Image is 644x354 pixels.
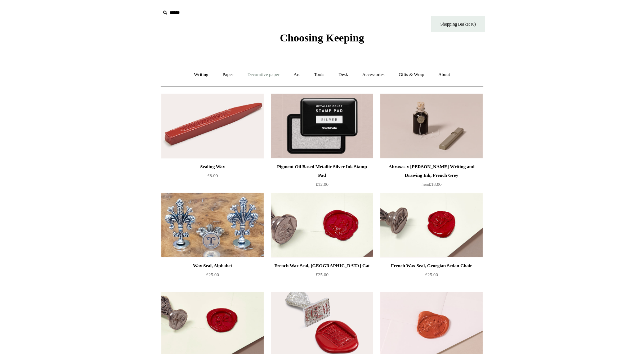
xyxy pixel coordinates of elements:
[273,261,371,270] div: French Wax Seal, [GEOGRAPHIC_DATA] Cat
[380,193,483,257] img: French Wax Seal, Georgian Sedan Chair
[161,193,264,257] a: Wax Seal, Alphabet Wax Seal, Alphabet
[356,65,391,84] a: Accessories
[271,261,373,291] a: French Wax Seal, [GEOGRAPHIC_DATA] Cat £25.00
[271,193,373,257] img: French Wax Seal, Cheshire Cat
[382,162,481,180] div: Abraxas x [PERSON_NAME] Writing and Drawing Ink, French Grey
[161,193,264,257] img: Wax Seal, Alphabet
[271,94,373,158] img: Pigment Oil Based Metallic Silver Ink Stamp Pad
[287,65,306,84] a: Art
[161,162,264,192] a: Sealing Wax £8.00
[280,37,364,42] a: Choosing Keeping
[271,193,373,257] a: French Wax Seal, Cheshire Cat French Wax Seal, Cheshire Cat
[308,65,331,84] a: Tools
[392,65,431,84] a: Gifts & Wrap
[421,183,429,187] span: from
[188,65,215,84] a: Writing
[161,261,264,291] a: Wax Seal, Alphabet £25.00
[161,94,264,158] img: Sealing Wax
[431,16,485,32] a: Shopping Basket (0)
[380,261,483,291] a: French Wax Seal, Georgian Sedan Chair £25.00
[432,65,457,84] a: About
[216,65,240,84] a: Paper
[207,173,218,178] span: £8.00
[271,94,373,158] a: Pigment Oil Based Metallic Silver Ink Stamp Pad Pigment Oil Based Metallic Silver Ink Stamp Pad
[382,261,481,270] div: French Wax Seal, Georgian Sedan Chair
[161,94,264,158] a: Sealing Wax Sealing Wax
[206,272,219,277] span: £25.00
[380,94,483,158] a: Abraxas x Steve Harrison Writing and Drawing Ink, French Grey Abraxas x Steve Harrison Writing an...
[380,94,483,158] img: Abraxas x Steve Harrison Writing and Drawing Ink, French Grey
[163,261,262,270] div: Wax Seal, Alphabet
[316,182,328,187] span: £12.00
[425,272,438,277] span: £25.00
[380,193,483,257] a: French Wax Seal, Georgian Sedan Chair French Wax Seal, Georgian Sedan Chair
[380,162,483,192] a: Abraxas x [PERSON_NAME] Writing and Drawing Ink, French Grey from£18.00
[316,272,328,277] span: £25.00
[332,65,355,84] a: Desk
[163,162,262,171] div: Sealing Wax
[271,162,373,192] a: Pigment Oil Based Metallic Silver Ink Stamp Pad £12.00
[273,162,371,180] div: Pigment Oil Based Metallic Silver Ink Stamp Pad
[241,65,286,84] a: Decorative paper
[421,182,442,187] span: £18.00
[280,32,364,44] span: Choosing Keeping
